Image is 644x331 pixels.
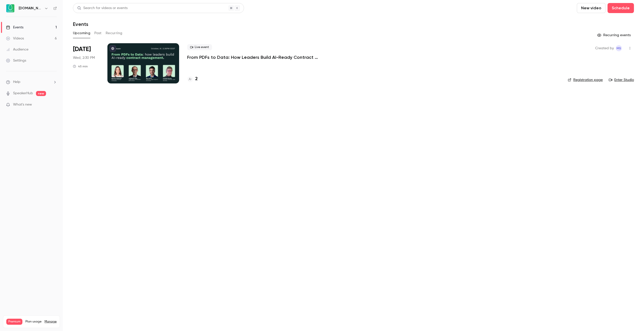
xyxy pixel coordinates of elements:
div: 45 min [73,64,88,68]
span: Marie Skachko [616,45,622,51]
button: Recurring [106,29,123,37]
span: [DATE] [73,45,91,53]
a: Enter Studio [609,77,634,82]
span: Premium [6,319,22,325]
iframe: Noticeable Trigger [51,103,57,107]
a: From PDFs to Data: How Leaders Build AI-Ready Contract Management. [187,54,338,60]
h6: [DOMAIN_NAME] [19,6,42,11]
a: 2 [187,76,198,82]
a: Registration page [568,77,603,82]
span: Help [13,79,20,85]
h1: Events [73,21,88,27]
span: What's new [13,102,32,107]
span: MS [617,45,621,51]
h4: 2 [195,76,198,82]
a: Manage [45,320,57,324]
button: Schedule [608,3,634,13]
span: Wed, 2:30 PM [73,55,95,60]
div: Events [6,25,23,30]
a: SpeakerHub [13,91,33,96]
button: Past [94,29,102,37]
div: Settings [6,58,26,63]
li: help-dropdown-opener [6,79,57,85]
button: Upcoming [73,29,90,37]
div: Search for videos or events [77,6,128,11]
img: Avokaado.io [6,4,14,12]
span: Live event [187,44,212,50]
div: Oct 8 Wed, 2:30 PM (Europe/Kiev) [73,43,99,83]
div: Videos [6,36,24,41]
span: Created by [595,45,614,51]
span: new [36,91,46,96]
div: Audience [6,47,28,52]
span: Plan usage [25,320,42,324]
button: New video [577,3,606,13]
button: Recurring events [595,31,634,39]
